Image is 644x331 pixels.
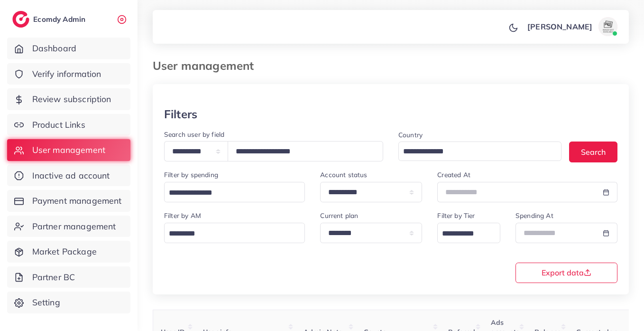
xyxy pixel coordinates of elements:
[598,17,617,36] img: avatar
[527,21,592,32] p: [PERSON_NAME]
[7,216,130,237] a: Partner management
[437,170,470,180] label: Created At
[164,107,197,121] h3: Filters
[12,11,29,28] img: logo
[164,211,201,220] label: Filter by AM
[515,211,553,220] label: Spending At
[166,227,293,241] input: Search for option
[7,266,130,288] a: Partner BC
[164,170,218,180] label: Filter by spending
[32,119,85,131] span: Product Links
[166,186,293,200] input: Search for option
[164,130,224,139] label: Search user by field
[32,195,122,207] span: Payment management
[7,63,130,85] a: Verify information
[522,17,621,36] a: [PERSON_NAME]avatar
[542,269,591,276] span: Export data
[320,211,358,220] label: Current plan
[437,211,475,220] label: Filter by Tier
[7,139,130,161] a: User management
[515,263,617,283] button: Export data
[164,223,305,243] div: Search for option
[7,292,130,313] a: Setting
[7,38,130,59] a: Dashboard
[7,88,130,110] a: Review subscription
[398,142,561,161] div: Search for option
[7,165,130,187] a: Inactive ad account
[32,296,60,309] span: Setting
[400,144,549,159] input: Search for option
[32,220,116,233] span: Partner management
[33,15,88,24] h2: Ecomdy Admin
[439,227,488,241] input: Search for option
[569,142,617,162] button: Search
[7,114,130,136] a: Product Links
[32,93,111,105] span: Review subscription
[32,144,105,156] span: User management
[7,190,130,212] a: Payment management
[32,68,101,80] span: Verify information
[164,182,305,202] div: Search for option
[32,42,76,55] span: Dashboard
[398,130,423,140] label: Country
[320,170,367,180] label: Account status
[437,223,500,243] div: Search for option
[32,271,75,284] span: Partner BC
[7,241,130,263] a: Market Package
[12,11,88,28] a: logoEcomdy Admin
[32,170,110,182] span: Inactive ad account
[153,59,261,73] h3: User management
[32,246,97,258] span: Market Package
